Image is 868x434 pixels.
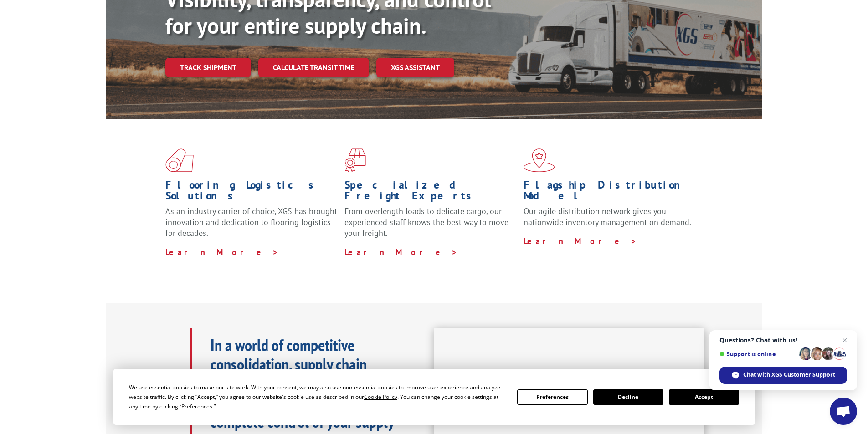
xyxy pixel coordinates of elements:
div: Cookie Consent Prompt [113,369,755,425]
button: Preferences [517,389,587,405]
button: Accept [669,389,739,405]
span: Close chat [839,335,850,346]
h1: Flagship Distribution Model [524,179,696,206]
p: From overlength loads to delicate cargo, our experienced staff knows the best way to move your fr... [344,206,517,246]
img: xgs-icon-focused-on-flooring-red [344,148,366,172]
a: Track shipment [165,58,251,77]
button: Decline [593,389,663,405]
div: Open chat [830,398,857,425]
a: Learn More > [524,236,637,246]
a: Learn More > [165,247,279,257]
img: xgs-icon-flagship-distribution-model-red [524,148,555,172]
span: Support is online [719,351,796,357]
img: xgs-icon-total-supply-chain-intelligence-red [165,148,194,172]
span: Preferences [181,403,212,410]
span: Cookie Policy [364,393,397,401]
div: Chat with XGS Customer Support [719,367,847,384]
span: Chat with XGS Customer Support [743,371,835,379]
h1: Flooring Logistics Solutions [165,179,338,206]
a: XGS ASSISTANT [376,58,454,77]
h1: Specialized Freight Experts [344,179,517,206]
a: Calculate transit time [258,58,369,77]
span: Our agile distribution network gives you nationwide inventory management on demand. [524,206,691,227]
span: Questions? Chat with us! [719,337,847,344]
a: Learn More > [344,247,458,257]
div: We use essential cookies to make our site work. With your consent, we may also use non-essential ... [129,383,506,411]
span: As an industry carrier of choice, XGS has brought innovation and dedication to flooring logistics... [165,206,337,238]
